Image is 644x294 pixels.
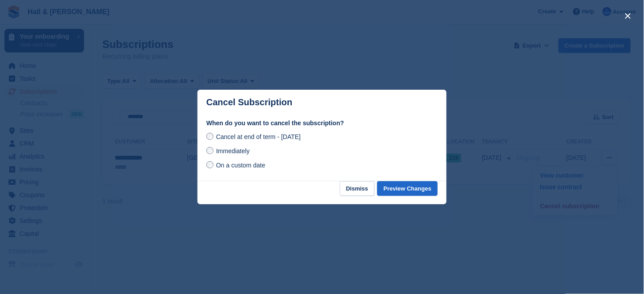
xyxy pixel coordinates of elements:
[206,119,438,128] label: When do you want to cancel the subscription?
[206,97,292,107] p: Cancel Subscription
[216,162,266,169] span: On a custom date
[621,9,635,23] button: close
[216,133,301,140] span: Cancel at end of term - [DATE]
[377,181,438,196] button: Preview Changes
[216,147,250,155] span: Immediately
[206,147,213,154] input: Immediately
[206,161,213,168] input: On a custom date
[340,181,374,196] button: Dismiss
[206,133,213,140] input: Cancel at end of term - [DATE]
